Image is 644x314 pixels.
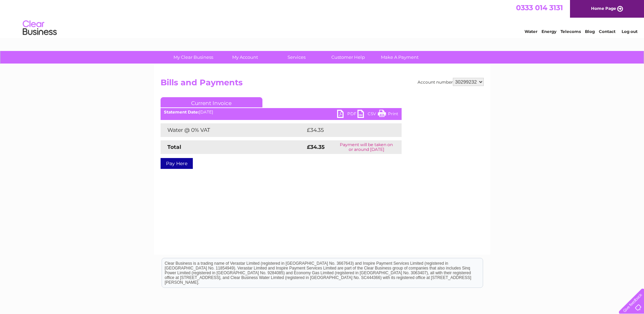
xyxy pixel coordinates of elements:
a: Make A Payment [372,51,428,64]
div: [DATE] [161,110,402,115]
a: Customer Help [320,51,376,64]
a: My Clear Business [165,51,221,64]
b: Statement Date: [164,109,199,115]
h2: Bills and Payments [161,78,484,91]
a: Print [378,110,398,120]
div: Account number [418,78,484,86]
a: Telecoms [560,29,581,34]
td: Payment will be taken on or around [DATE] [331,140,402,154]
a: Pay Here [161,158,193,169]
td: £34.35 [305,123,388,137]
a: Contact [599,29,615,34]
strong: Total [167,144,181,150]
a: Energy [541,29,556,34]
a: CSV [357,110,378,120]
div: Clear Business is a trading name of Verastar Limited (registered in [GEOGRAPHIC_DATA] No. 3667643... [162,4,483,33]
a: Services [269,51,325,64]
td: Water @ 0% VAT [161,123,305,137]
strong: £34.35 [307,144,325,150]
a: Blog [585,29,595,34]
a: 0333 014 3131 [516,3,563,12]
a: PDF [337,110,357,120]
a: Log out [622,29,638,34]
a: Water [525,29,537,34]
a: My Account [217,51,273,64]
a: Current Invoice [161,97,262,107]
img: logo.png [22,18,57,38]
